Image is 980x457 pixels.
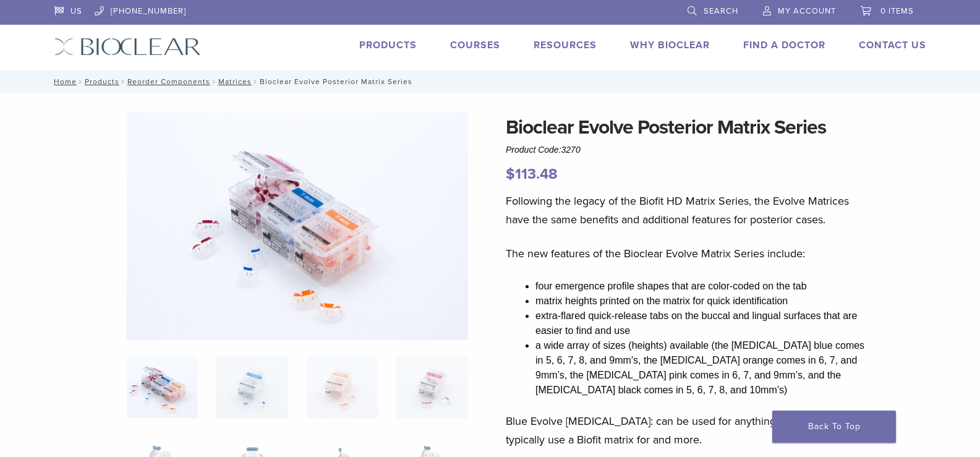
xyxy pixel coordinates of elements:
bdi: 113.48 [506,165,558,183]
p: The new features of the Bioclear Evolve Matrix Series include: [506,244,869,263]
img: Bioclear Evolve Posterior Matrix Series - Image 4 [396,356,467,418]
span: Search [704,6,738,16]
a: Contact Us [859,39,926,51]
span: / [119,79,127,85]
img: Evolve-refills-2-324x324.jpg [127,356,198,418]
span: $ [506,165,515,183]
p: Blue Evolve [MEDICAL_DATA]: can be used for anything you would typically use a Biofit matrix for ... [506,412,869,449]
a: Products [85,77,119,86]
span: / [252,79,260,85]
span: Product Code: [506,145,581,155]
a: Home [50,77,77,86]
a: Products [359,39,417,51]
nav: Bioclear Evolve Posterior Matrix Series [45,70,935,93]
img: Bioclear [54,38,201,56]
a: Matrices [218,77,252,86]
li: a wide array of sizes (heights) available (the [MEDICAL_DATA] blue comes in 5, 6, 7, 8, and 9mm’s... [535,338,869,398]
li: extra-flared quick-release tabs on the buccal and lingual surfaces that are easier to find and use [535,309,869,338]
span: My Account [778,6,836,16]
a: Resources [534,39,597,51]
a: Reorder Components [127,77,210,86]
img: Evolve-refills-2 [127,113,468,340]
a: Courses [450,39,500,51]
li: four emergence profile shapes that are color-coded on the tab [535,279,869,294]
a: Back To Top [772,411,896,443]
span: / [210,79,218,85]
img: Bioclear Evolve Posterior Matrix Series - Image 3 [307,356,378,418]
span: / [77,79,85,85]
p: Following the legacy of the Biofit HD Matrix Series, the Evolve Matrices have the same benefits a... [506,192,869,229]
img: Bioclear Evolve Posterior Matrix Series - Image 2 [216,356,288,418]
a: Why Bioclear [630,39,710,51]
span: 0 items [880,6,914,16]
li: matrix heights printed on the matrix for quick identification [535,294,869,309]
h1: Bioclear Evolve Posterior Matrix Series [506,113,869,142]
span: 3270 [561,145,581,155]
a: Find A Doctor [743,39,825,51]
